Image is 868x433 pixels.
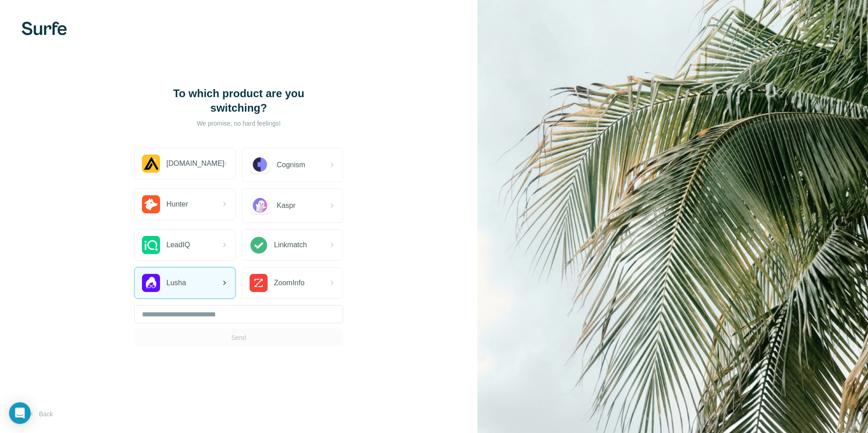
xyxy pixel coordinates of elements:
[9,402,31,424] div: Open Intercom Messenger
[250,155,270,175] img: Cognism Logo
[148,119,329,128] p: We promise, no hard feelings!
[142,155,160,173] img: Apollo.io Logo
[250,236,268,254] img: Linkmatch Logo
[250,195,270,216] img: Kaspr Logo
[142,195,160,213] img: Hunter.io Logo
[148,86,329,115] h1: To which product are you switching?
[277,160,305,170] span: Cognism
[22,22,67,35] img: Surfe's logo
[166,158,224,169] span: [DOMAIN_NAME]
[274,278,305,288] span: ZoomInfo
[166,240,190,250] span: LeadIQ
[142,236,160,254] img: LeadIQ Logo
[274,240,307,250] span: Linkmatch
[166,278,186,288] span: Lusha
[22,406,59,422] button: Back
[142,274,160,292] img: Lusha Logo
[166,199,188,210] span: Hunter
[250,274,268,292] img: ZoomInfo Logo
[277,200,296,211] span: Kaspr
